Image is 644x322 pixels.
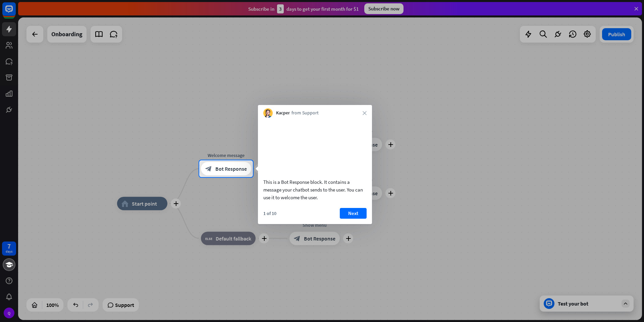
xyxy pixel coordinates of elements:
div: 1 of 10 [263,210,276,216]
span: Bot Response [215,165,247,172]
i: block_bot_response [205,165,212,172]
div: This is a Bot Response block. It contains a message your chatbot sends to the user. You can use i... [263,178,367,201]
button: Open LiveChat chat widget [5,3,25,23]
span: Kacper [276,110,290,116]
i: close [363,111,367,115]
span: from Support [291,110,319,116]
button: Next [340,208,367,219]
